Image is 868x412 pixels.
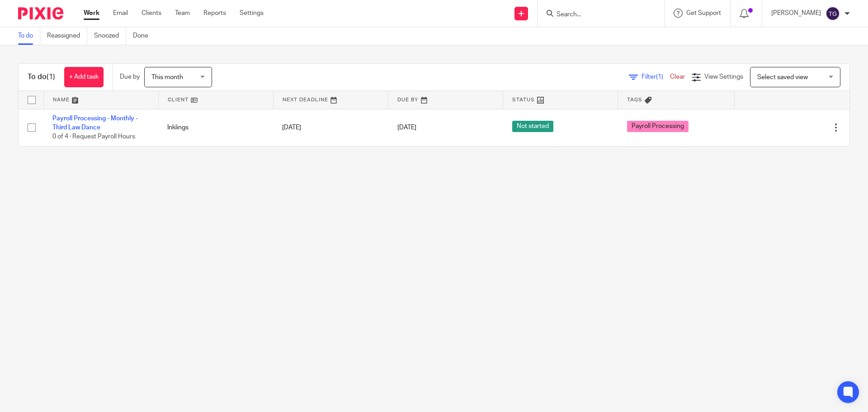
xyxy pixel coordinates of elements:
[642,74,670,80] span: Filter
[52,115,138,131] a: Payroll Processing - Monthly - Third Law Dance
[18,7,63,19] img: Pixie
[627,121,689,132] span: Payroll Processing
[704,74,743,80] span: View Settings
[203,9,226,18] a: Reports
[512,121,553,132] span: Not started
[142,9,161,18] a: Clients
[771,9,821,18] p: [PERSON_NAME]
[175,9,190,18] a: Team
[151,74,183,81] span: This month
[826,6,840,21] img: svg%3E
[757,74,808,81] span: Select saved view
[556,11,637,19] input: Search
[656,74,663,80] span: (1)
[18,27,40,45] a: To do
[28,72,55,82] h1: To do
[133,27,155,45] a: Done
[397,124,416,131] span: [DATE]
[240,9,264,18] a: Settings
[94,27,126,45] a: Snoozed
[52,133,135,140] span: 0 of 4 · Request Payroll Hours
[84,9,99,18] a: Work
[686,10,721,16] span: Get Support
[627,97,642,102] span: Tags
[47,27,87,45] a: Reassigned
[273,109,388,146] td: [DATE]
[113,9,128,18] a: Email
[47,73,55,81] span: (1)
[158,109,273,146] td: Inklings
[64,67,104,87] a: + Add task
[670,74,685,80] a: Clear
[120,72,140,81] p: Due by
